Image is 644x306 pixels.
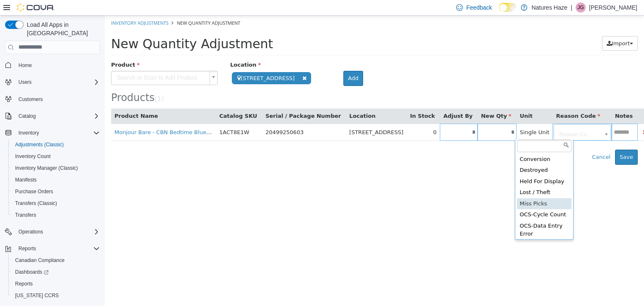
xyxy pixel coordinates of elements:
span: Manifests [15,176,36,183]
div: Miss Picks [412,183,467,194]
button: Customers [2,93,103,105]
span: Customers [18,96,43,103]
span: Transfers [12,210,100,220]
span: Canadian Compliance [15,257,65,264]
a: Inventory Count [12,151,54,161]
span: Adjustments (Classic) [15,141,64,148]
a: Dashboards [12,267,52,277]
p: [PERSON_NAME] [589,3,637,13]
p: | [571,3,572,13]
span: Home [18,62,32,69]
button: Canadian Compliance [8,254,103,266]
span: Operations [15,227,100,237]
span: Operations [18,228,43,235]
span: Reports [15,280,33,287]
a: Canadian Compliance [12,255,68,265]
a: Inventory Manager (Classic) [12,163,81,173]
p: Natures Haze [532,3,568,13]
a: Transfers (Classic) [12,198,60,208]
span: Reports [15,244,100,254]
span: Load All Apps in [GEOGRAPHIC_DATA] [23,21,100,37]
button: Transfers [8,209,103,221]
a: Adjustments (Classic) [12,140,67,150]
button: Inventory [2,127,103,139]
span: Inventory Count [12,151,100,161]
div: Held For Display [412,161,467,172]
button: Inventory Manager (Classic) [8,162,103,174]
button: Operations [2,226,103,238]
span: Dashboards [12,267,100,277]
a: Home [15,60,35,70]
span: Transfers (Classic) [15,200,57,207]
div: Janet Gilliver [576,3,586,13]
span: Feedback [466,3,492,12]
span: Catalog [18,113,36,119]
span: Inventory [18,130,39,136]
button: Adjustments (Classic) [8,139,103,150]
div: Conversion [412,138,467,150]
button: Operations [15,227,47,237]
span: Inventory Manager (Classic) [12,163,100,173]
a: [US_STATE] CCRS [12,290,62,301]
button: Reports [2,243,103,254]
span: Inventory [15,128,100,138]
img: Cova [17,3,55,12]
span: Users [18,79,31,86]
button: Catalog [15,111,39,121]
span: [US_STATE] CCRS [15,292,59,299]
span: JG [577,3,584,13]
div: OCS-Cycle Count [412,194,467,205]
button: Transfers (Classic) [8,197,103,209]
span: Inventory Count [15,153,51,160]
span: Purchase Orders [15,188,53,195]
button: Users [15,77,35,87]
div: Lost / Theft [412,171,467,183]
span: Home [15,60,100,70]
a: Reports [12,279,36,289]
span: Users [15,77,100,87]
button: Reports [15,244,39,254]
div: OCS-Data Entry Error [412,205,467,224]
span: Adjustments (Classic) [12,140,100,150]
a: Purchase Orders [12,187,57,197]
button: Purchase Orders [8,186,103,197]
a: Manifests [12,175,40,185]
a: Customers [15,94,46,104]
span: Reports [12,279,100,289]
span: Transfers [15,212,36,218]
input: Dark Mode [499,3,517,12]
button: Home [2,59,103,71]
button: Users [2,76,103,88]
span: Canadian Compliance [12,255,100,265]
span: Purchase Orders [12,187,100,197]
button: Inventory [15,128,42,138]
button: Inventory Count [8,150,103,162]
span: Reports [18,245,36,252]
button: Reports [8,278,103,290]
a: Dashboards [8,266,103,278]
span: Transfers (Classic) [12,198,100,208]
button: [US_STATE] CCRS [8,290,103,301]
div: Destroyed [412,149,467,161]
button: Manifests [8,174,103,186]
span: Dashboards [15,269,49,275]
span: Washington CCRS [12,290,100,301]
a: Transfers [12,210,39,220]
button: Catalog [2,110,103,122]
span: Catalog [15,111,100,121]
span: Customers [15,94,100,104]
span: Manifests [12,175,100,185]
span: Inventory Manager (Classic) [15,165,78,171]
